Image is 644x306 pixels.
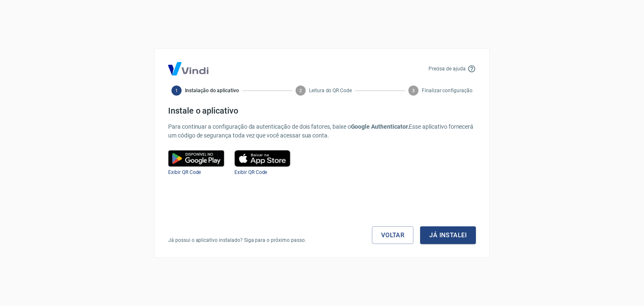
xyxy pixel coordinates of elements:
a: Exibir QR Code [168,169,201,175]
h4: Instale o aplicativo [168,106,476,116]
img: play [234,150,291,167]
text: 1 [175,88,178,93]
text: 2 [299,88,302,93]
p: Já possui o aplicativo instalado? Siga para o próximo passo. [168,236,306,244]
img: google play [168,150,224,167]
span: Leitura do QR Code [309,87,352,94]
a: Exibir QR Code [234,169,267,175]
b: Google Authenticator. [351,123,409,130]
a: Voltar [372,226,414,244]
span: Finalizar configuração [422,87,473,94]
text: 3 [412,88,415,93]
img: Logo Vind [168,62,208,75]
p: Para continuar a configuração da autenticação de dois fatores, baixe o Esse aplicativo fornecerá ... [168,122,476,140]
span: Instalação do aplicativo [185,87,239,94]
p: Precisa de ajuda [428,65,466,73]
button: Já instalei [420,226,476,244]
